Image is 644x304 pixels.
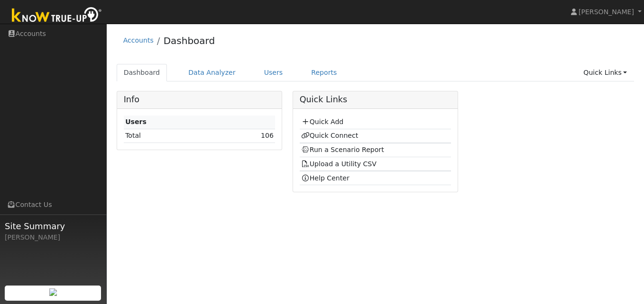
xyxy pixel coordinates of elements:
div: [PERSON_NAME] [5,232,101,242]
img: Know True-Up [7,5,107,27]
span: [PERSON_NAME] [579,8,634,16]
a: Users [257,64,290,81]
a: Quick Links [576,64,634,81]
a: Dashboard [117,64,167,81]
span: Site Summary [5,220,101,232]
a: Dashboard [164,35,215,46]
a: Reports [304,64,344,81]
img: retrieve [49,288,57,296]
a: Data Analyzer [181,64,243,81]
a: Accounts [123,36,154,44]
